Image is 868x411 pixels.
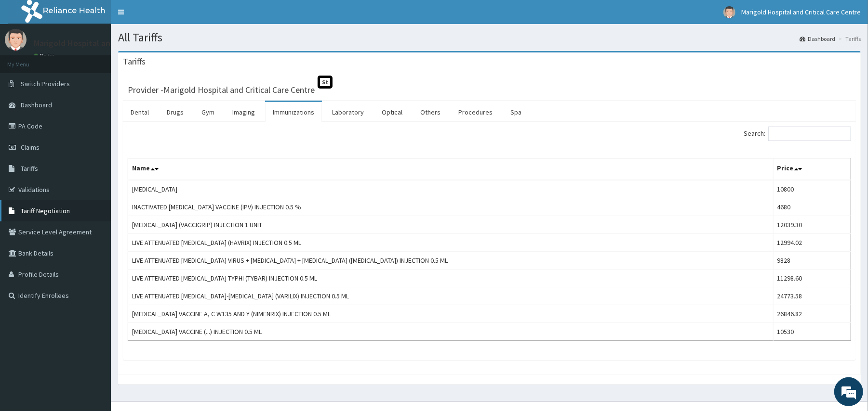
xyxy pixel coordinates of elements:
a: Dental [123,102,157,122]
h1: All Tariffs [118,31,861,44]
span: Dashboard [21,101,52,109]
a: Online [34,52,57,59]
img: User Image [723,6,735,18]
span: Claims [21,143,40,152]
a: Others [413,102,448,122]
label: Search: [744,127,851,141]
a: Laboratory [324,102,372,122]
th: Price [773,158,851,180]
td: LIVE ATTENUATED [MEDICAL_DATA] VIRUS + [MEDICAL_DATA] + [MEDICAL_DATA] ([MEDICAL_DATA]) INJECTION... [128,252,774,270]
td: LIVE ATTENUATED [MEDICAL_DATA]-[MEDICAL_DATA] (VARILIX) INJECTION 0.5 ML [128,287,774,305]
a: Immunizations [265,102,322,122]
a: Imaging [225,102,263,122]
td: 24773.58 [773,287,851,305]
input: Search: [768,127,851,141]
td: LIVE ATTENUATED [MEDICAL_DATA] (HAVRIX) INJECTION 0.5 ML [128,234,774,252]
a: Optical [374,102,410,122]
a: Gym [194,102,222,122]
a: Drugs [159,102,191,122]
td: [MEDICAL_DATA] (VACCIGRIP) INJECTION 1 UNIT [128,216,774,234]
span: Tariff Negotiation [21,206,70,215]
td: 12994.02 [773,234,851,252]
li: Tariffs [836,35,861,43]
td: [MEDICAL_DATA] VACCINE A, C W135 AND Y (NIMENRIX) INJECTION 0.5 ML [128,305,774,323]
p: Marigold Hospital and Critical Care Centre [34,39,190,48]
span: Switch Providers [21,79,70,88]
img: User Image [5,29,27,51]
td: 11298.60 [773,270,851,287]
img: d_794563401_company_1708531726252_794563401 [18,48,39,72]
td: 26846.82 [773,305,851,323]
td: 10530 [773,323,851,341]
a: Dashboard [800,35,835,43]
textarea: Type your message and hit 'Enter' [5,263,184,296]
div: Minimize live chat window [158,5,181,28]
td: [MEDICAL_DATA] VACCINE (...) INJECTION 0.5 ML [128,323,774,341]
span: Marigold Hospital and Critical Care Centre [741,8,861,16]
td: 4680 [773,198,851,216]
th: Name [128,158,774,180]
td: [MEDICAL_DATA] [128,180,774,198]
td: INACTIVATED [MEDICAL_DATA] VACCINE (IPV) INJECTION 0.5 % [128,198,774,216]
span: Tariffs [21,164,38,173]
a: Procedures [451,102,500,122]
td: LIVE ATTENUATED [MEDICAL_DATA] TYPHI (TYBAR) INJECTION 0.5 ML [128,270,774,287]
h3: Provider - Marigold Hospital and Critical Care Centre [128,86,315,94]
a: Spa [503,102,529,122]
td: 10800 [773,180,851,198]
td: 12039.30 [773,216,851,234]
span: We're online! [56,121,133,218]
h3: Tariffs [123,57,146,66]
td: 9828 [773,252,851,270]
span: St [318,76,333,89]
div: Chat with us now [50,54,162,66]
